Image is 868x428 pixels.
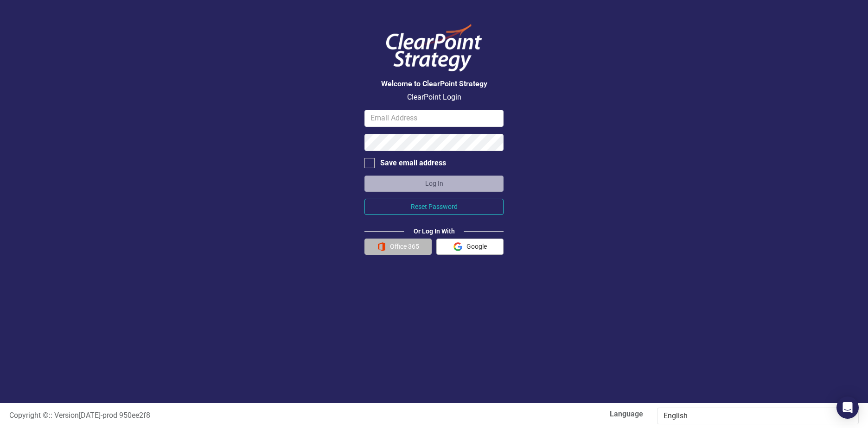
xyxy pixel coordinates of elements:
[836,397,859,419] div: Open Intercom Messenger
[453,242,462,251] img: Google
[2,410,434,421] div: :: Version [DATE] - prod 950ee2f8
[378,19,490,77] img: ClearPoint Logo
[664,411,842,422] div: English
[441,409,643,420] label: Language
[364,110,504,127] input: Email Address
[404,227,464,236] div: Or Log In With
[380,158,446,169] div: Save email address
[364,176,504,192] button: Log In
[436,239,504,255] button: Google
[364,92,504,103] p: ClearPoint Login
[364,239,432,255] button: Office 365
[364,80,504,88] h3: Welcome to ClearPoint Strategy
[9,411,49,420] span: Copyright ©
[377,242,386,251] img: Office 365
[364,199,504,215] button: Reset Password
